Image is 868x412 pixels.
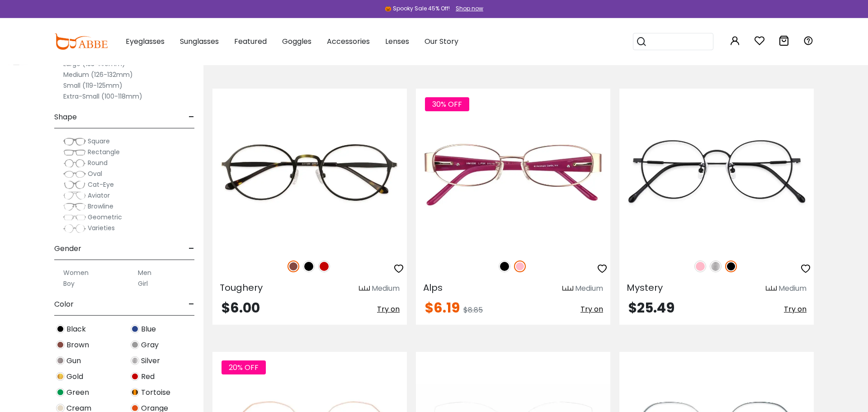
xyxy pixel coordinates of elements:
[619,89,814,251] img: Black Mystery - Metal ,Light Weight
[425,36,458,47] span: Our Story
[282,36,311,47] span: Goggles
[514,260,526,272] img: Pink
[138,278,148,289] label: Girl
[778,283,807,294] div: Medium
[63,80,123,91] label: Small (119-125mm)
[189,294,194,315] span: -
[385,36,409,47] span: Lenses
[359,285,370,292] img: size ruler
[88,223,115,232] span: Varieties
[63,148,86,157] img: Rectangle.png
[56,356,65,365] img: Gun
[138,267,151,278] label: Men
[88,202,113,211] span: Browline
[222,360,266,374] span: 20% OFF
[141,340,159,350] span: Gray
[63,170,86,179] img: Oval.png
[141,371,155,382] span: Red
[318,260,330,272] img: Red
[56,388,65,397] img: Green
[63,159,86,168] img: Round.png
[456,5,483,13] div: Shop now
[694,260,706,272] img: Pink
[562,285,573,292] img: size ruler
[66,340,89,350] span: Brown
[372,283,400,294] div: Medium
[66,355,81,366] span: Gun
[131,388,139,397] img: Tortoise
[54,106,77,128] span: Shape
[131,325,139,333] img: Blue
[180,36,219,47] span: Sunglasses
[63,69,133,80] label: Medium (126-132mm)
[54,33,108,50] img: abbeglasses.com
[784,301,807,317] button: Try on
[288,260,299,272] img: Brown
[580,301,603,317] button: Try on
[63,137,86,146] img: Square.png
[575,283,603,294] div: Medium
[220,281,263,294] span: Toughery
[66,371,83,382] span: Gold
[88,169,102,178] span: Oval
[463,305,483,315] span: $8.85
[423,281,443,294] span: Alps
[88,137,110,146] span: Square
[451,5,483,12] a: Shop now
[327,36,370,47] span: Accessories
[63,278,75,289] label: Boy
[63,267,89,278] label: Women
[234,36,267,47] span: Featured
[56,325,65,333] img: Black
[88,180,114,189] span: Cat-Eye
[131,341,139,349] img: Gray
[141,324,156,335] span: Blue
[131,356,139,365] img: Silver
[222,298,260,317] span: $6.00
[580,304,603,314] span: Try on
[66,324,86,335] span: Black
[56,341,65,349] img: Brown
[63,180,86,189] img: Cat-Eye.png
[131,372,139,381] img: Red
[88,213,122,222] span: Geometric
[54,294,74,315] span: Color
[189,106,194,128] span: -
[627,281,663,294] span: Mystery
[499,260,510,272] img: Black
[141,355,160,366] span: Silver
[88,158,108,167] span: Round
[126,36,165,47] span: Eyeglasses
[377,304,400,314] span: Try on
[303,260,315,272] img: Black
[63,213,86,222] img: Geometric.png
[766,285,777,292] img: size ruler
[425,298,460,317] span: $6.19
[88,147,120,156] span: Rectangle
[56,372,65,381] img: Gold
[385,5,450,13] div: 🎃 Spooky Sale 45% Off!
[54,238,81,260] span: Gender
[63,224,86,233] img: Varieties.png
[628,298,675,317] span: $25.49
[377,301,400,317] button: Try on
[425,97,469,111] span: 30% OFF
[725,260,737,272] img: Black
[189,238,194,260] span: -
[784,304,807,314] span: Try on
[710,260,722,272] img: Silver
[416,89,610,251] img: Pink Alps - Metal ,Adjust Nose Pads
[63,91,142,102] label: Extra-Small (100-118mm)
[66,387,89,398] span: Green
[63,202,86,211] img: Browline.png
[63,191,86,200] img: Aviator.png
[141,387,170,398] span: Tortoise
[212,89,407,251] img: Brown Toughery - Metal ,Adjust Nose Pads
[88,191,110,200] span: Aviator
